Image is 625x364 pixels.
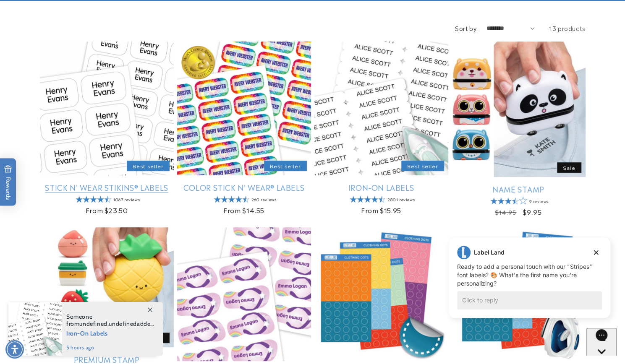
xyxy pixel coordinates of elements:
span: 13 products [549,24,586,32]
span: Iron-On Labels [66,328,154,338]
span: undefined [79,320,107,328]
label: Sort by: [455,24,478,32]
a: Name Stamp [452,184,586,194]
div: Accessibility Menu [5,340,24,359]
span: Someone from , added this product to their cart. [66,313,154,328]
iframe: Gorgias live chat messenger [586,328,617,356]
span: Rewards [4,165,12,200]
a: Iron-On Labels [314,182,448,192]
a: Premium Stamp [40,354,174,364]
a: Stick N' Wear Stikins® Labels [40,182,174,192]
iframe: Sign Up via Text for Offers [7,297,106,322]
span: 5 hours ago [66,344,154,351]
span: undefined [109,320,136,328]
iframe: Gorgias live chat campaigns [442,236,617,330]
a: Color Stick N' Wear® Labels [177,182,311,192]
